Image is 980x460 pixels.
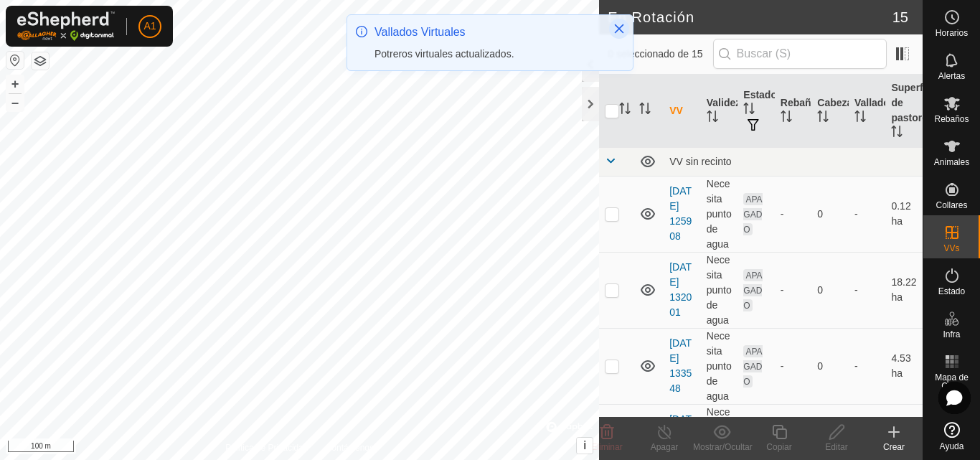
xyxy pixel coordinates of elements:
[577,438,593,454] button: i
[738,75,775,148] th: Estado
[865,441,923,454] div: Crear
[591,442,622,452] span: Eliminar
[669,156,917,167] div: VV sin recinto
[938,287,965,296] span: Estado
[781,283,806,298] div: -
[619,105,631,116] p-sorticon: Activar para ordenar
[701,75,738,148] th: Validez
[849,328,886,404] td: -
[938,72,965,80] span: Alertas
[885,176,923,252] td: 0.12 ha
[6,75,24,93] button: +
[669,261,692,318] a: [DATE] 132001
[943,330,960,339] span: Infra
[775,75,812,148] th: Rebaño
[701,176,738,252] td: Necesita punto de agua
[936,201,967,210] span: Collares
[669,337,692,394] a: [DATE] 133548
[885,75,923,148] th: Superficie de pastoreo
[885,328,923,404] td: 4.53 ha
[32,52,49,70] button: Capas del Mapa
[936,29,968,37] span: Horarios
[811,328,849,404] td: 0
[892,6,908,28] span: 15
[781,113,792,124] p-sorticon: Activar para ordenar
[608,47,712,62] span: 0 seleccionado de 15
[743,345,762,388] span: APAGADO
[781,359,806,374] div: -
[885,252,923,328] td: 18.22 ha
[849,176,886,252] td: -
[811,176,849,252] td: 0
[811,75,849,148] th: Cabezas
[934,115,969,123] span: Rebaños
[750,441,808,454] div: Copiar
[817,113,829,124] p-sorticon: Activar para ordenar
[639,105,651,116] p-sorticon: Activar para ordenar
[707,113,718,124] p-sorticon: Activar para ordenar
[743,269,762,311] span: APAGADO
[849,75,886,148] th: Vallado
[608,9,892,26] h2: En Rotación
[854,113,866,124] p-sorticon: Activar para ordenar
[743,193,762,235] span: APAGADO
[927,373,976,390] span: Mapa de Calor
[326,441,374,454] a: Contáctenos
[6,94,24,111] button: –
[891,128,903,139] p-sorticon: Activar para ordenar
[17,11,115,41] img: Logo Gallagher
[374,47,598,62] div: Potreros virtuales actualizados.
[6,52,24,69] button: Restablecer Mapa
[374,24,598,41] div: Vallados Virtuales
[701,252,738,328] td: Necesita punto de agua
[713,39,887,69] input: Buscar (S)
[225,441,308,454] a: Política de Privacidad
[940,442,964,451] span: Ayuda
[743,105,755,116] p-sorticon: Activar para ordenar
[609,19,629,39] button: Close
[943,244,959,253] span: VVs
[923,416,980,456] a: Ayuda
[583,439,586,451] span: i
[849,252,886,328] td: -
[808,441,865,454] div: Editar
[781,207,806,222] div: -
[143,19,156,34] span: A1
[701,328,738,404] td: Necesita punto de agua
[934,158,969,166] span: Animales
[636,441,693,454] div: Apagar
[664,75,701,148] th: VV
[693,441,750,454] div: Mostrar/Ocultar
[669,185,692,242] a: [DATE] 125908
[811,252,849,328] td: 0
